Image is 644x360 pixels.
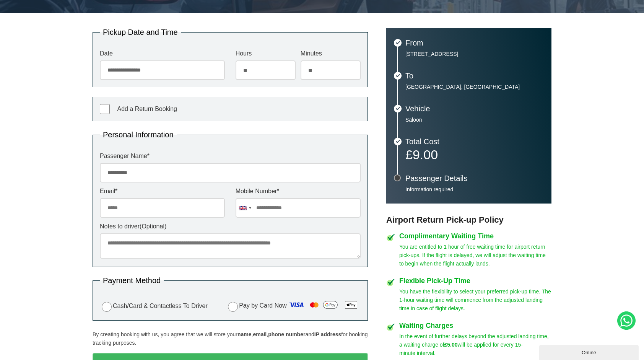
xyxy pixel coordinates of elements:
input: Add a Return Booking [100,104,110,114]
label: Notes to driver [100,223,361,230]
strong: £5.00 [444,342,458,348]
strong: IP address [314,331,342,337]
span: 9.00 [413,147,438,162]
label: Passenger Name [100,153,361,159]
label: Date [100,50,225,57]
h4: Complimentary Waiting Time [399,233,551,239]
h3: Vehicle [405,105,544,112]
label: Pay by Card Now [226,299,361,313]
iframe: chat widget [539,343,640,360]
input: Cash/Card & Contactless To Driver [102,302,112,312]
p: In the event of further delays beyond the adjusted landing time, a waiting charge of will be appl... [399,332,551,357]
strong: email [253,331,267,337]
input: Pay by Card Now [228,302,238,312]
legend: Pickup Date and Time [100,28,181,36]
h4: Waiting Charges [399,322,551,329]
label: Minutes [301,50,361,57]
p: [STREET_ADDRESS] [405,50,544,57]
span: (Optional) [140,223,166,230]
label: Cash/Card & Contactless To Driver [100,301,208,312]
h3: Total Cost [405,138,544,145]
h3: Airport Return Pick-up Policy [386,215,551,225]
p: By creating booking with us, you agree that we will store your , , and for booking tracking purpo... [93,330,368,347]
h3: From [405,39,544,47]
p: [GEOGRAPHIC_DATA], [GEOGRAPHIC_DATA] [405,83,544,90]
p: You have the flexibility to select your preferred pick-up time. The 1-hour waiting time will comm... [399,287,551,313]
p: £ [405,149,544,160]
span: Add a Return Booking [117,106,177,112]
h4: Flexible Pick-Up Time [399,277,551,284]
p: Saloon [405,116,544,123]
strong: name [237,331,252,337]
h3: Passenger Details [405,174,544,182]
label: Hours [236,50,296,57]
h3: To [405,72,544,80]
label: Email [100,188,225,194]
label: Mobile Number [236,188,361,194]
legend: Payment Method [100,277,164,284]
p: You are entitled to 1 hour of free waiting time for airport return pick-ups. If the flight is del... [399,243,551,268]
legend: Personal Information [100,131,177,138]
p: Information required [405,186,544,193]
div: United Kingdom: +44 [236,199,254,217]
strong: phone number [268,331,305,337]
